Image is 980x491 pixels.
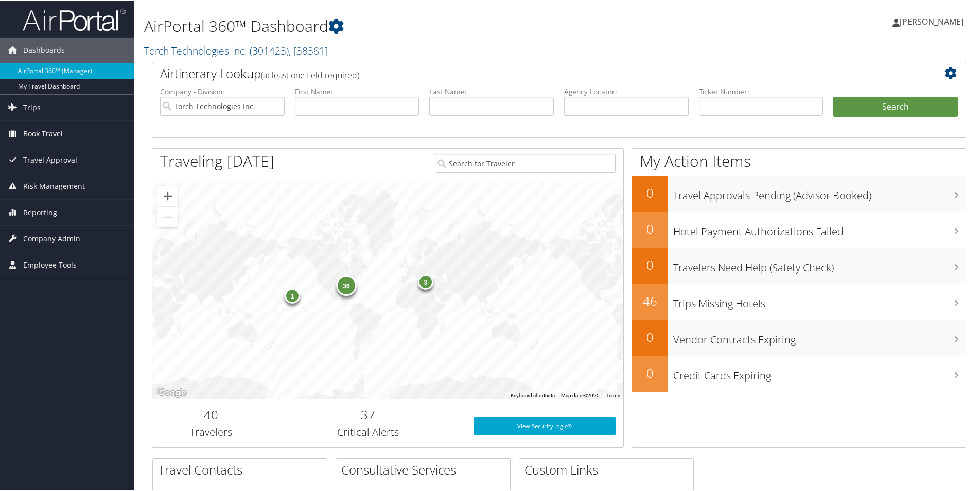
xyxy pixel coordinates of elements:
[23,146,77,172] span: Travel Approval
[632,327,668,345] h2: 0
[673,362,966,382] h3: Credit Cards Expiring
[418,273,433,288] div: 3
[632,149,966,171] h1: My Action Items
[158,460,327,478] h2: Travel Contacts
[261,68,359,80] span: (at least one field required)
[632,247,966,283] a: 0Travelers Need Help (Safety Check)
[632,175,966,211] a: 0Travel Approvals Pending (Advisor Booked)
[632,363,668,381] h2: 0
[336,274,357,295] div: 36
[341,460,510,478] h2: Consultative Services
[157,185,178,205] button: Zoom in
[289,43,328,57] span: , [ 38381 ]
[564,85,689,96] label: Agency Locator:
[673,326,966,346] h3: Vendor Contracts Expiring
[673,182,966,202] h3: Travel Approvals Pending (Advisor Booked)
[892,5,974,36] a: [PERSON_NAME]
[561,392,600,397] span: Map data ©2025
[278,405,459,423] h2: 37
[155,385,189,398] a: Open this area in Google Maps (opens a new window)
[144,43,328,57] a: Torch Technologies Inc.
[160,149,274,171] h1: Traveling [DATE]
[632,283,966,319] a: 46Trips Missing Hotels
[429,85,554,96] label: Last Name:
[23,120,63,146] span: Book Travel
[278,424,459,439] h3: Critical Alerts
[250,43,289,57] span: ( 301423 )
[632,211,966,247] a: 0Hotel Payment Authorizations Failed
[160,64,890,81] h2: Airtinerary Lookup
[606,392,620,397] a: Terms (opens in new tab)
[160,405,262,423] h2: 40
[144,14,697,36] h1: AirPortal 360™ Dashboard
[23,94,41,119] span: Trips
[23,37,65,62] span: Dashboards
[23,172,85,198] span: Risk Management
[632,255,668,273] h2: 0
[435,153,616,172] input: Search for Traveler
[511,391,555,398] button: Keyboard shortcuts
[23,199,57,224] span: Reporting
[673,218,966,238] h3: Hotel Payment Authorizations Failed
[632,219,668,237] h2: 0
[632,355,966,391] a: 0Credit Cards Expiring
[23,225,80,251] span: Company Admin
[673,254,966,274] h3: Travelers Need Help (Safety Check)
[160,85,285,96] label: Company - Division:
[23,251,77,277] span: Employee Tools
[699,85,824,96] label: Ticket Number:
[632,319,966,355] a: 0Vendor Contracts Expiring
[524,460,693,478] h2: Custom Links
[155,385,189,398] img: Google
[632,183,668,201] h2: 0
[632,291,668,309] h2: 46
[285,287,301,303] div: 1
[673,290,966,310] h3: Trips Missing Hotels
[23,7,126,31] img: airportal-logo.png
[295,85,419,96] label: First Name:
[900,15,964,26] span: [PERSON_NAME]
[474,416,616,434] a: View SecurityLogic®
[833,96,958,116] button: Search
[160,424,262,439] h3: Travelers
[157,206,178,226] button: Zoom out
